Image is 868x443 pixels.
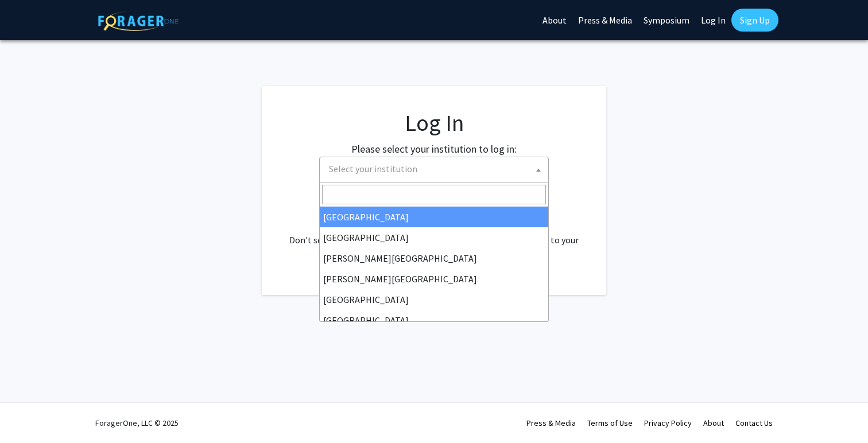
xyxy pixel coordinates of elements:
[320,227,548,248] li: [GEOGRAPHIC_DATA]
[644,418,692,428] a: Privacy Policy
[320,310,548,331] li: [GEOGRAPHIC_DATA]
[587,418,633,428] a: Terms of Use
[95,403,179,443] div: ForagerOne, LLC © 2025
[285,109,583,137] h1: Log In
[98,11,179,31] img: ForagerOne Logo
[324,157,548,181] span: Select your institution
[735,418,773,428] a: Contact Us
[329,163,417,174] span: Select your institution
[319,157,549,182] span: Select your institution
[320,269,548,289] li: [PERSON_NAME][GEOGRAPHIC_DATA]
[320,289,548,310] li: [GEOGRAPHIC_DATA]
[320,207,548,227] li: [GEOGRAPHIC_DATA]
[526,418,576,428] a: Press & Media
[819,391,859,434] iframe: Chat
[703,418,724,428] a: About
[322,185,546,204] input: Search
[320,248,548,269] li: [PERSON_NAME][GEOGRAPHIC_DATA]
[285,205,583,261] div: No account? . Don't see your institution? about bringing ForagerOne to your institution.
[731,9,778,32] a: Sign Up
[351,141,517,157] label: Please select your institution to log in:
